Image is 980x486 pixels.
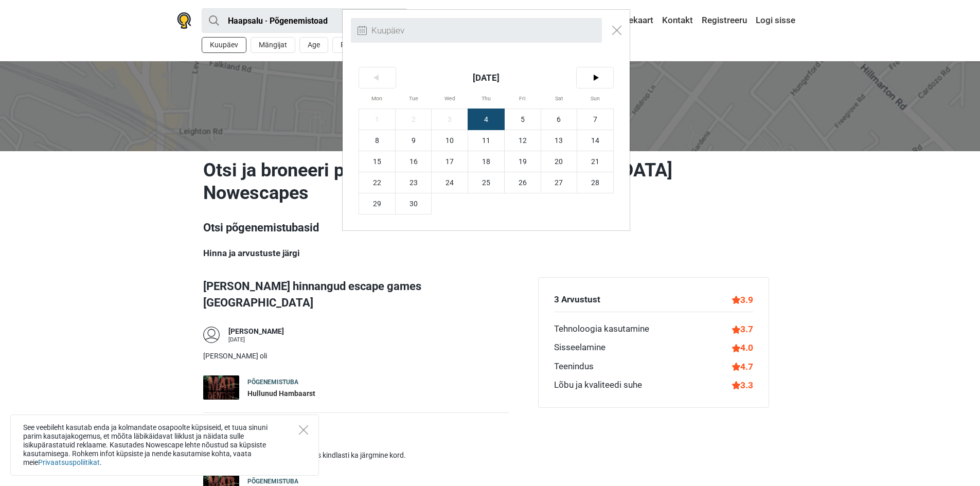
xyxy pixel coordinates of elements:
span: > [577,67,613,88]
span: 21 [577,151,613,172]
span: 9 [396,130,432,151]
img: close modal [358,26,367,35]
span: Fri [505,88,541,109]
span: 10 [432,130,468,151]
span: 30 [396,193,432,214]
span: < [359,67,396,88]
input: Kuupäev [351,18,602,43]
span: 6 [541,109,577,130]
span: 12 [505,130,541,151]
span: 16 [396,151,432,172]
span: 29 [359,193,395,214]
span: 7 [577,109,613,130]
span: 15 [359,151,395,172]
span: Sun [577,88,613,109]
span: [DATE] [396,67,577,88]
span: 13 [541,130,577,151]
span: 11 [468,130,504,151]
span: 1 [359,109,395,130]
span: 2 [396,109,432,130]
span: 27 [541,172,577,193]
span: 17 [432,151,468,172]
span: Mon [359,88,395,109]
img: close [612,26,621,35]
span: 22 [359,172,395,193]
span: 5 [505,109,541,130]
span: Thu [468,88,504,109]
span: Tue [396,88,432,109]
span: 23 [396,172,432,193]
span: 20 [541,151,577,172]
span: 28 [577,172,613,193]
span: 19 [505,151,541,172]
span: 3 [432,109,468,130]
span: 26 [505,172,541,193]
button: Close modal [607,21,627,40]
span: 24 [432,172,468,193]
span: Sat [541,88,577,109]
span: 14 [577,130,613,151]
span: 4 [468,109,504,130]
span: Wed [432,88,468,109]
span: 25 [468,172,504,193]
span: 18 [468,151,504,172]
span: 8 [359,130,395,151]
